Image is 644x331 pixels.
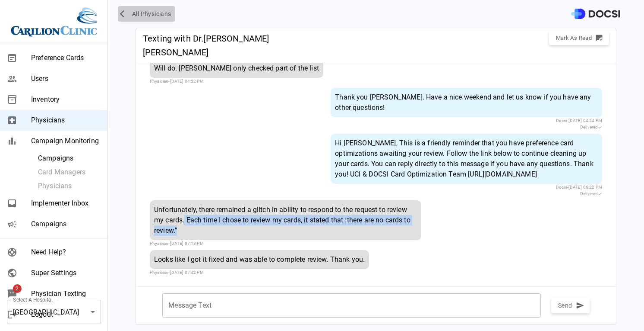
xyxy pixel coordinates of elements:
img: Site Logo [11,7,97,37]
span: Campaign Monitoring [31,136,101,146]
div: Looks like I got it fixed and was able to complete review. Thank you. [150,250,369,269]
div: Docsi - [DATE] 04:54 PM [331,117,602,130]
img: DOCSI Logo [571,9,620,19]
div: Will do. [PERSON_NAME] only checked part of the list [150,59,323,78]
span: Preference Cards [31,53,101,63]
p: Delivered [580,124,598,130]
div: Physician - [DATE] 07:42 PM [150,269,369,276]
label: Select A Hospital [13,296,53,303]
span: Need Help? [31,247,101,257]
span: Physicians [31,115,101,125]
button: Send [551,298,590,314]
span: All Physicians [132,9,171,19]
div: Hi [PERSON_NAME], This is a friendly reminder that you have preference card optimizations awaitin... [331,134,602,184]
span: Physician Texting [31,289,101,299]
div: Physician - [DATE] 04:52 PM [150,78,323,84]
span: Super Settings [31,268,101,278]
span: Campaigns [31,219,101,229]
h6: Texting with Dr. [PERSON_NAME] [PERSON_NAME] [143,32,329,59]
div: Docsi - [DATE] 06:22 PM [331,184,602,197]
span: Campaigns [38,153,101,164]
p: Delivered [580,190,598,197]
span: Implementer Inbox [31,198,101,209]
div: Thank you [PERSON_NAME]. Have a nice weekend and let us know if you have any other questions! [331,88,602,117]
div: Physician - [DATE] 07:18 PM [150,240,421,247]
div: [GEOGRAPHIC_DATA] [7,300,101,324]
div: Unfortunately, there remained a glitch in ability to respond to the request to review my cards. E... [150,200,421,240]
span: 2 [13,284,22,293]
span: Inventory [31,94,101,105]
button: All Physicians [118,6,175,22]
span: Users [31,74,101,84]
button: Mark as Read [549,32,609,45]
